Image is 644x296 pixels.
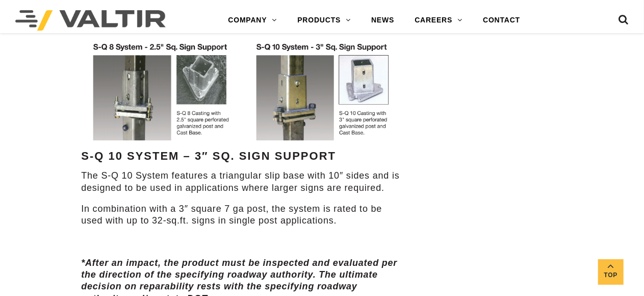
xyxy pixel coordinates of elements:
a: COMPANY [218,10,287,31]
a: Top [598,259,624,285]
a: CAREERS [404,10,473,31]
strong: S-Q 10 System – 3″ Sq. Sign Support [81,36,402,162]
img: Valtir [15,10,166,31]
span: Top [598,269,624,281]
a: NEWS [361,10,404,31]
p: In combination with a 3″ square 7 ga post, the system is rated to be used with up to 32-sq.ft. si... [81,203,402,227]
a: PRODUCTS [287,10,361,31]
a: CONTACT [473,10,530,31]
p: The S-Q 10 System features a triangular slip base with 10″ sides and is designed to be used in ap... [81,170,402,194]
